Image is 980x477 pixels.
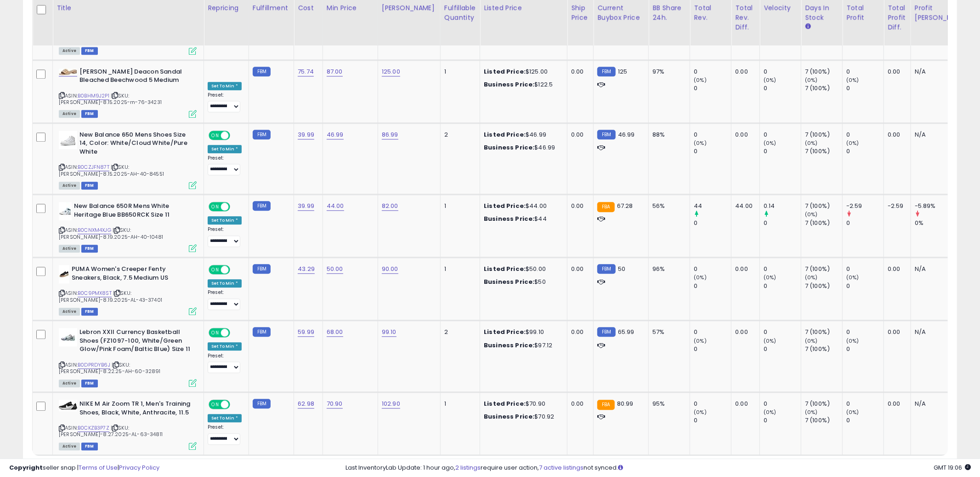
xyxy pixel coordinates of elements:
div: 0.00 [735,131,753,139]
b: Listed Price: [484,67,526,76]
div: 7 (100%) [805,400,842,408]
div: 7 (100%) [805,84,842,92]
div: 44.00 [735,202,753,210]
span: FBM [81,379,98,387]
a: Terms of Use [79,463,118,472]
div: ASIN: [59,131,197,189]
div: 7 (100%) [805,328,842,336]
div: 0 [694,400,731,408]
div: 0 [694,68,731,76]
div: 0% [915,219,973,227]
a: 86.99 [382,130,398,139]
div: 0 [846,265,884,273]
div: 0 [764,68,801,76]
div: -2.59 [888,202,904,210]
a: 82.00 [382,201,398,211]
div: 0.00 [735,328,753,336]
b: PUMA Women's Creeper Fenty Sneakers, Black, 7.5 Medium US [72,265,183,284]
div: 7 (100%) [805,219,842,227]
small: (0%) [846,274,859,281]
div: Preset: [208,226,242,247]
div: Preset: [208,92,242,113]
span: 2025-10-8 19:06 GMT [934,463,971,472]
small: FBM [597,264,615,274]
div: 0 [764,84,801,92]
div: Repricing [208,3,245,12]
a: 39.99 [298,130,314,139]
div: ASIN: [59,328,197,386]
div: 0 [846,400,884,408]
div: Fulfillable Quantity [444,3,476,22]
small: (0%) [805,76,818,84]
span: | SKU: [PERSON_NAME]-8.19.2025-AH-40-10481 [59,226,163,240]
a: B0DPRDYB6J [78,361,110,369]
a: 102.90 [382,399,400,408]
span: OFF [229,131,244,139]
a: B0BHM9J2P1 [78,92,109,100]
div: 0 [764,219,801,227]
div: 1 [444,68,473,76]
div: 88% [652,131,683,139]
a: B0C9PMX8ST [78,289,112,297]
div: 0 [694,282,731,290]
div: Preset: [208,424,242,445]
div: Set To Min * [208,342,242,351]
div: 0.00 [735,400,753,408]
div: 7 (100%) [805,416,842,425]
a: 75.74 [298,67,314,76]
div: 7 (100%) [805,68,842,76]
small: Days In Stock. [805,22,810,30]
div: $125.00 [484,68,560,76]
div: 0.00 [888,265,904,273]
div: 0 [846,84,884,92]
span: 125 [618,67,627,76]
span: ON [210,266,221,274]
a: 46.99 [327,130,344,139]
div: 0 [846,416,884,425]
a: 43.29 [298,264,315,274]
span: ON [210,401,221,408]
div: 0 [764,328,801,336]
small: FBM [253,130,271,139]
small: FBM [597,130,615,139]
b: Business Price: [484,143,534,152]
a: 7 active listings [539,463,584,472]
div: 0 [694,345,731,353]
img: 313Xmw8G9kL._SL40_.jpg [59,131,77,149]
b: Business Price: [484,214,534,223]
div: 7 (100%) [805,345,842,353]
b: Listed Price: [484,130,526,139]
small: (0%) [694,274,707,281]
div: Set To Min * [208,216,242,224]
a: 99.10 [382,328,397,337]
div: Last InventoryLab Update: 1 hour ago, require user action, not synced. [346,464,971,472]
small: (0%) [694,76,707,84]
div: 0.00 [571,265,586,273]
span: All listings currently available for purchase on Amazon [59,47,80,55]
div: Set To Min * [208,145,242,153]
div: N/A [915,265,966,273]
span: ON [210,203,221,211]
div: 1 [444,265,473,273]
span: 50 [618,264,625,273]
div: $50 [484,278,560,286]
span: OFF [229,203,244,211]
div: Total Rev. [694,3,727,22]
div: 0 [846,219,884,227]
div: 0.00 [571,68,586,76]
div: 0 [694,416,731,425]
small: (0%) [764,408,776,416]
div: 96% [652,265,683,273]
div: $97.12 [484,341,560,350]
div: 0.00 [735,265,753,273]
div: Preset: [208,353,242,374]
div: Set To Min * [208,82,242,90]
small: (0%) [846,76,859,84]
span: | SKU: [PERSON_NAME]-8.15.2025-AH-40-84551 [59,163,164,177]
strong: Copyright [9,463,43,472]
b: Lebron XXII Currency Basketball Shoes (FZ1097-100, White/Green Glow/Pink Foam/Baltic Blue) Size 11 [79,328,191,356]
div: seller snap | | [9,464,159,472]
div: 0 [694,147,731,155]
div: $99.10 [484,328,560,336]
a: 70.90 [327,399,343,408]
